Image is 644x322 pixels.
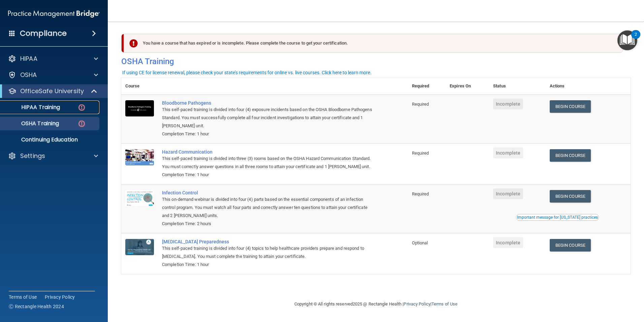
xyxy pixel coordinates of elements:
a: [MEDICAL_DATA] Preparedness [162,239,374,244]
div: This self-paced training is divided into four (4) topics to help healthcare providers prepare and... [162,244,374,261]
p: OSHA Training [4,120,59,127]
span: Optional [412,240,428,245]
a: OSHA [8,71,98,79]
div: Completion Time: 1 hour [162,261,374,269]
div: This on-demand webinar is divided into four (4) parts based on the essential components of an inf... [162,195,374,220]
p: HIPAA Training [4,104,60,111]
span: Required [412,151,429,156]
th: Required [408,78,446,95]
a: HIPAA [8,55,98,63]
img: danger-circle.6113f641.png [77,119,86,128]
a: Begin Course [550,190,591,203]
p: Settings [20,152,45,160]
th: Expires On [446,78,489,95]
p: HIPAA [20,55,37,63]
a: Hazard Communication [162,149,374,155]
a: Bloodborne Pathogens [162,100,374,106]
a: Begin Course [550,239,591,251]
div: Important message for [US_STATE] practices [517,215,598,219]
div: If using CE for license renewal, please check your state's requirements for online vs. live cours... [122,70,372,75]
th: Status [489,78,546,95]
button: Read this if you are a dental practitioner in the state of CA [516,214,599,221]
span: Required [412,191,429,196]
div: Completion Time: 1 hour [162,130,374,138]
div: Completion Time: 1 hour [162,171,374,179]
p: Continuing Education [4,136,96,143]
div: This self-paced training is divided into three (3) rooms based on the OSHA Hazard Communication S... [162,155,374,171]
a: Begin Course [550,100,591,113]
img: exclamation-circle-solid-danger.72ef9ffc.png [129,39,138,48]
button: Open Resource Center, 2 new notifications [617,30,637,50]
th: Actions [546,78,631,95]
h4: OSHA Training [121,57,631,66]
a: Infection Control [162,190,374,195]
th: Course [121,78,158,95]
div: Completion Time: 2 hours [162,220,374,228]
a: Settings [8,152,98,160]
img: PMB logo [8,7,100,21]
div: Copyright © All rights reserved 2025 @ Rectangle Health | | [253,293,499,315]
a: OfficeSafe University [8,87,98,95]
a: Begin Course [550,149,591,162]
div: 2 [635,34,637,43]
p: OSHA [20,71,37,79]
a: Terms of Use [9,294,37,300]
div: You have a course that has expired or is incomplete. Please complete the course to get your certi... [124,34,623,53]
h4: Compliance [20,29,67,38]
p: OfficeSafe University [20,87,84,95]
a: Terms of Use [431,301,457,306]
span: Incomplete [493,237,523,248]
span: Incomplete [493,147,523,158]
span: Ⓒ Rectangle Health 2024 [9,303,64,310]
span: Incomplete [493,188,523,199]
span: Incomplete [493,99,523,109]
a: Privacy Policy [404,301,430,306]
a: Privacy Policy [45,294,75,300]
img: danger-circle.6113f641.png [77,103,86,112]
div: This self-paced training is divided into four (4) exposure incidents based on the OSHA Bloodborne... [162,106,374,130]
button: If using CE for license renewal, please check your state's requirements for online vs. live cours... [121,69,373,76]
span: Required [412,102,429,107]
